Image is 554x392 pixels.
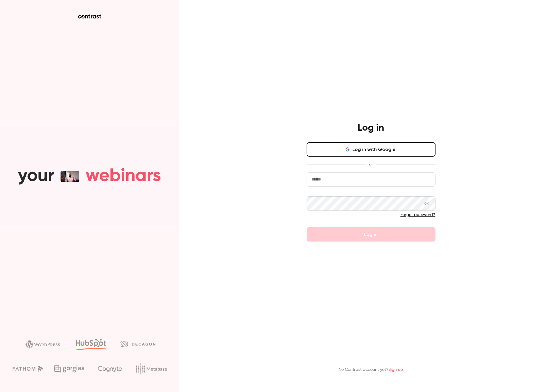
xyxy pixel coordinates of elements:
img: decagon [120,341,155,347]
button: Log in with Google [307,142,436,157]
h4: Log in [358,122,384,134]
span: or [366,161,376,168]
p: No Contrast account yet? [339,367,403,373]
a: Sign up [389,368,403,372]
a: Forgot password? [401,213,436,217]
